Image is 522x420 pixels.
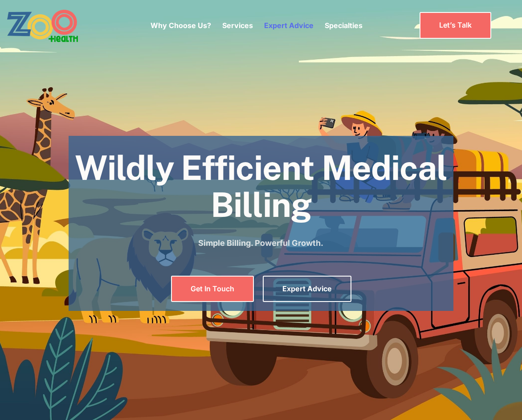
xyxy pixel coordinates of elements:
[7,9,102,42] a: home
[222,7,253,44] div: Services
[198,238,323,248] strong: Simple Billing. Powerful Growth.
[420,12,491,38] a: Let’s Talk
[69,149,453,224] h1: Wildly Efficient Medical Billing
[222,20,253,31] p: Services
[325,21,363,30] a: Specialties
[263,276,351,302] a: Expert Advice
[171,276,254,302] a: Get In Touch
[325,7,363,44] div: Specialties
[264,21,314,30] a: Expert Advice
[151,21,211,30] a: Why Choose Us?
